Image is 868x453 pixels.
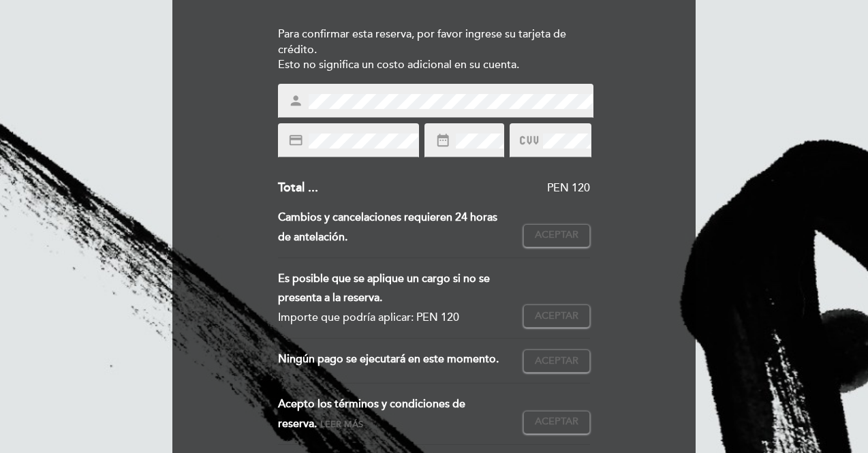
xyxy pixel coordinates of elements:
div: Ningún pago se ejecutará en este momento. [278,349,524,373]
span: Leer más [320,419,363,430]
div: Acepto los términos y condiciones de reserva. [278,394,524,434]
button: Aceptar [523,224,590,247]
div: Es posible que se aplique un cargo si no se presenta a la reserva. [278,269,513,309]
button: Aceptar [523,349,590,373]
i: credit_card [288,133,303,148]
button: Aceptar [523,304,590,328]
i: person [288,93,303,108]
div: Importe que podría aplicar: PEN 120 [278,308,513,328]
div: Para confirmar esta reserva, por favor ingrese su tarjeta de crédito. Esto no significa un costo ... [278,27,591,74]
span: Aceptar [535,309,578,324]
div: PEN 120 [318,181,591,196]
span: Aceptar [535,354,578,369]
span: Aceptar [535,228,578,243]
div: Cambios y cancelaciones requieren 24 horas de antelación. [278,208,524,247]
button: Aceptar [523,411,590,434]
span: Aceptar [535,415,578,429]
span: Total ... [278,180,318,195]
i: date_range [435,133,450,148]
